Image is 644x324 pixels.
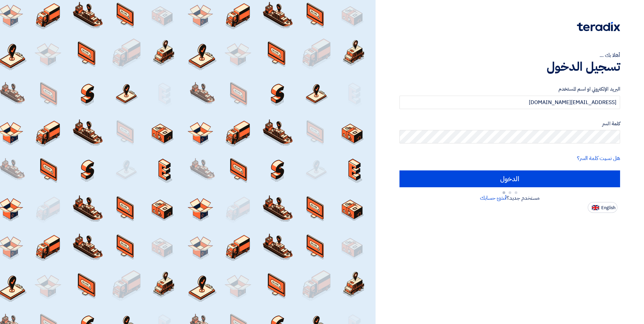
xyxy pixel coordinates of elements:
a: أنشئ حسابك [480,194,507,202]
input: الدخول [399,170,620,187]
div: أهلا بك ... [399,51,620,59]
img: Teradix logo [577,22,620,31]
label: كلمة السر [399,120,620,128]
h1: تسجيل الدخول [399,59,620,74]
a: هل نسيت كلمة السر؟ [577,154,620,162]
button: English [588,202,617,213]
div: مستخدم جديد؟ [399,194,620,202]
img: en-US.png [592,205,599,210]
label: البريد الإلكتروني او اسم المستخدم [399,85,620,93]
span: English [601,205,615,210]
input: أدخل بريد العمل الإلكتروني او اسم المستخدم الخاص بك ... [399,96,620,109]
